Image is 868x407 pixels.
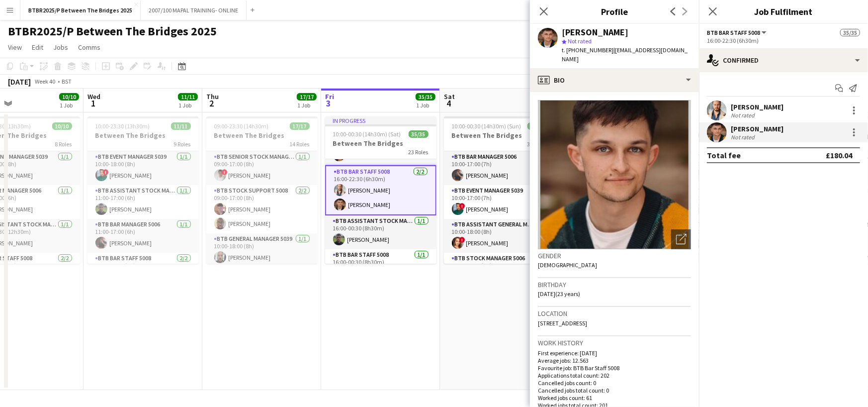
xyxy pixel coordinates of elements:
[174,140,191,148] span: 9 Roles
[206,185,318,233] app-card-role: BTB Stock support 50082/209:00-17:00 (8h)[PERSON_NAME][PERSON_NAME]
[527,140,547,148] span: 31 Roles
[530,68,699,92] div: Bio
[206,151,318,185] app-card-role: BTB Senior Stock Manager 50061/109:00-17:00 (8h)![PERSON_NAME]
[538,349,691,357] p: First experience: [DATE]
[95,122,150,130] span: 10:00-23:30 (13h30m)
[538,251,691,260] h3: Gender
[87,116,199,264] app-job-card: 10:00-23:30 (13h30m)11/11Between The Bridges9 RolesBTB Event Manager 50391/110:00-18:00 (8h)![PER...
[325,215,436,249] app-card-role: BTB Assistant Stock Manager 50061/116:00-00:30 (8h30m)[PERSON_NAME]
[530,5,699,18] h3: Profile
[206,233,318,267] app-card-role: BTB General Manager 50391/110:00-18:00 (8h)[PERSON_NAME]
[538,357,691,364] p: Average jobs: 12.563
[699,48,868,72] div: Confirmed
[538,290,580,298] span: [DATE] (23 years)
[4,41,26,54] a: View
[290,122,310,130] span: 17/17
[538,364,691,372] p: Favourite job: BTB Bar Staff 5008
[87,253,199,304] app-card-role: BTB Bar Staff 50082/211:30-17:30 (6h)
[297,93,317,101] span: 17/17
[74,41,104,54] a: Comms
[103,169,109,175] span: !
[87,185,199,219] app-card-role: BTB Assistant Stock Manager 50061/111:00-17:00 (6h)[PERSON_NAME]
[442,98,455,109] span: 4
[290,140,310,148] span: 14 Roles
[28,41,47,54] a: Edit
[707,29,760,36] span: BTB Bar Staff 5008
[538,372,691,379] p: Applications total count: 202
[538,319,587,327] span: [STREET_ADDRESS]
[826,150,852,160] div: £180.04
[178,102,197,109] div: 1 Job
[8,43,22,52] span: View
[222,169,228,175] span: !
[707,37,860,44] div: 16:00-22:30 (6h30m)
[141,0,247,20] button: 2007/100 MAPAL TRAINING- ONLINE
[538,379,691,387] p: Cancelled jobs count: 0
[87,131,199,140] h3: Between The Bridges
[325,116,436,264] app-job-card: In progress10:00-00:30 (14h30m) (Sat)35/35Between The Bridges23 Roles![PERSON_NAME]BTB Bar Manage...
[325,249,436,283] app-card-role: BTB Bar Staff 50081/116:00-00:30 (8h30m)
[699,5,868,18] h3: Job Fulfilment
[568,37,592,45] span: Not rated
[538,387,691,394] p: Cancelled jobs total count: 0
[538,280,691,289] h3: Birthday
[538,338,691,347] h3: Work history
[86,98,100,109] span: 1
[297,102,316,109] div: 1 Job
[206,92,219,101] span: Thu
[87,219,199,253] app-card-role: BTB Bar Manager 50061/111:00-17:00 (6h)[PERSON_NAME]
[171,122,191,130] span: 11/11
[214,122,269,130] span: 09:00-23:30 (14h30m)
[840,29,860,36] span: 35/35
[53,43,68,52] span: Jobs
[707,150,741,160] div: Total fee
[409,148,429,156] span: 23 Roles
[55,140,72,148] span: 8 Roles
[62,78,72,85] div: BST
[444,253,555,287] app-card-role: BTB Stock Manager 50061/110:00-18:00 (8h)
[562,46,613,54] span: t. [PHONE_NUMBER]
[416,93,435,101] span: 35/35
[538,394,691,402] p: Worked jobs count: 61
[60,102,79,109] div: 1 Job
[325,116,436,124] div: In progress
[731,124,783,133] div: [PERSON_NAME]
[33,78,58,85] span: Week 40
[444,151,555,185] app-card-role: BTB Bar Manager 50061/110:00-17:00 (7h)[PERSON_NAME]
[59,93,79,101] span: 10/10
[325,92,334,101] span: Fri
[538,100,691,249] img: Crew avatar or photo
[444,131,555,140] h3: Between The Bridges
[178,93,198,101] span: 11/11
[206,116,318,264] app-job-card: 09:00-23:30 (14h30m)17/17Between The Bridges14 RolesBTB Senior Stock Manager 50061/109:00-17:00 (...
[538,309,691,318] h3: Location
[87,92,100,101] span: Wed
[324,98,334,109] span: 3
[459,203,465,209] span: !
[205,98,219,109] span: 2
[707,29,768,36] button: BTB Bar Staff 5008
[731,111,757,119] div: Not rated
[527,122,547,130] span: 39/39
[452,122,521,130] span: 10:00-00:30 (14h30m) (Sun)
[206,131,318,140] h3: Between The Bridges
[416,102,435,109] div: 1 Job
[444,92,455,101] span: Sat
[333,130,401,138] span: 10:00-00:30 (14h30m) (Sat)
[562,46,688,63] span: | [EMAIL_ADDRESS][DOMAIN_NAME]
[49,41,72,54] a: Jobs
[20,0,141,20] button: BTBR2025/P Between The Bridges 2025
[538,261,597,269] span: [DEMOGRAPHIC_DATA]
[562,28,628,37] div: [PERSON_NAME]
[52,122,72,130] span: 10/10
[8,24,217,39] h1: BTBR2025/P Between The Bridges 2025
[8,77,31,87] div: [DATE]
[87,151,199,185] app-card-role: BTB Event Manager 50391/110:00-18:00 (8h)![PERSON_NAME]
[671,229,691,249] div: Open photos pop-in
[78,43,100,52] span: Comms
[444,116,555,264] app-job-card: 10:00-00:30 (14h30m) (Sun)39/39Between The Bridges31 RolesBTB Bar Manager 50061/110:00-17:00 (7h)...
